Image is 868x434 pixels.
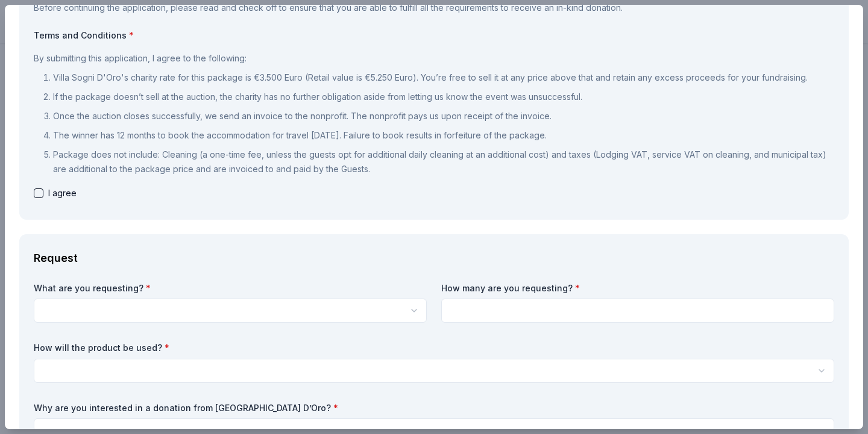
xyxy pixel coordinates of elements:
p: The winner has 12 months to book the accommodation for travel [DATE]. Failure to book results in ... [53,128,834,143]
label: How will the product be used? [34,342,834,354]
label: Terms and Conditions [34,29,834,42]
p: Villa Sogni D'Oro's charity rate for this package is €3.500 Euro (Retail value is €5.250 Euro). Y... [53,70,834,85]
p: By submitting this application, I agree to the following: [34,51,834,66]
div: Before continuing the application, please read and check off to ensure that you are able to fulfi... [34,1,834,15]
label: Why are you interested in a donation from [GEOGRAPHIC_DATA] D’Oro? [34,402,834,414]
p: Once the auction closes successfully, we send an invoice to the nonprofit. The nonprofit pays us ... [53,109,834,123]
div: Request [34,249,834,268]
label: How many are you requesting? [441,282,834,294]
p: Package does not include: Cleaning (a one-time fee, unless the guests opt for additional daily cl... [53,147,834,176]
span: I agree [48,186,77,200]
label: What are you requesting? [34,282,427,294]
p: If the package doesn’t sell at the auction, the charity has no further obligation aside from lett... [53,90,834,104]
